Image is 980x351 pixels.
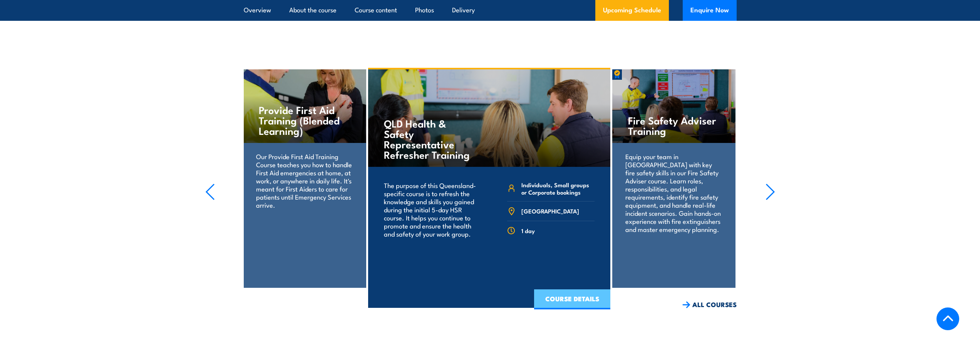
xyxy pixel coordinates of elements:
[384,181,479,238] p: The purpose of this Queensland-specific course is to refresh the knowledge and skills you gained ...
[521,181,595,196] span: Individuals, Small groups or Corporate bookings
[625,152,722,233] p: Equip your team in [GEOGRAPHIC_DATA] with key fire safety skills in our Fire Safety Adviser cours...
[259,104,350,136] h4: Provide First Aid Training (Blended Learning)
[682,300,737,309] a: ALL COURSES
[384,118,474,160] h4: QLD Health & Safety Representative Refresher Training
[534,289,610,309] a: COURSE DETAILS
[256,152,353,209] p: Our Provide First Aid Training Course teaches you how to handle First Aid emergencies at home, at...
[521,207,579,215] span: [GEOGRAPHIC_DATA]
[628,115,719,136] h4: Fire Safety Adviser Training
[521,227,535,234] span: 1 day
